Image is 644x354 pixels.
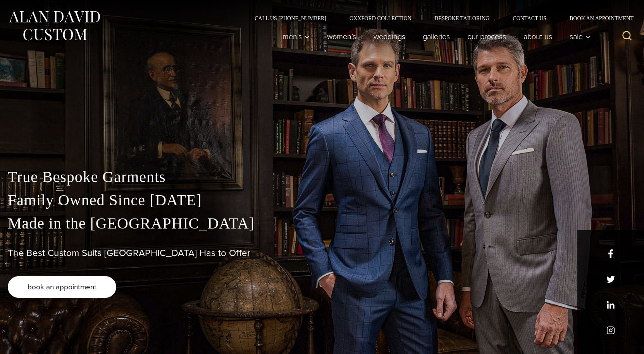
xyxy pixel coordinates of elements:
a: Women’s [319,29,365,44]
nav: Primary Navigation [274,29,595,44]
h1: The Best Custom Suits [GEOGRAPHIC_DATA] Has to Offer [8,247,636,259]
a: Contact Us [501,15,558,21]
p: True Bespoke Garments Family Owned Since [DATE] Made in the [GEOGRAPHIC_DATA] [8,165,636,235]
button: Men’s sub menu toggle [274,29,319,44]
img: Alan David Custom [8,9,101,43]
a: Bespoke Tailoring [423,15,501,21]
span: Help [18,5,34,12]
a: Book an Appointment [558,15,636,21]
button: Sale sub menu toggle [561,29,595,44]
span: book an appointment [28,281,96,292]
a: weddings [365,29,414,44]
button: View Search Form [618,27,636,46]
a: Our Process [459,29,515,44]
a: About Us [515,29,561,44]
a: Galleries [414,29,459,44]
a: book an appointment [8,276,116,298]
a: Call Us [PHONE_NUMBER] [243,15,338,21]
nav: Secondary Navigation [243,15,636,21]
a: Oxxford Collection [338,15,423,21]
